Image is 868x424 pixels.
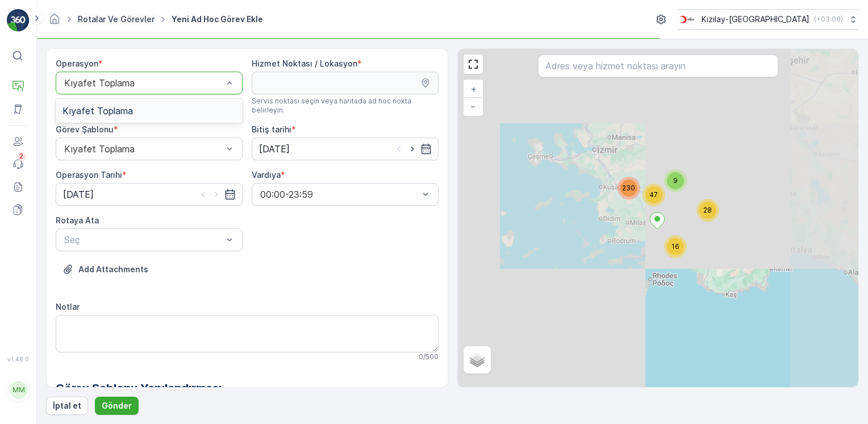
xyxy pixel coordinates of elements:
a: View Fullscreen [465,56,482,73]
span: 230 [622,184,635,192]
p: Add Attachments [78,264,148,275]
button: MM [7,365,30,415]
button: Dosya Yükle [56,260,155,278]
img: logo [7,9,30,32]
span: Servis noktası seçin veya haritada ad hoc nokta belirleyin. [252,97,439,115]
span: + [471,84,476,94]
span: 16 [671,242,679,251]
a: 2 [7,153,30,176]
a: Ana Sayfa [48,17,61,27]
input: dd/mm/yyyy [56,183,243,206]
p: Seç [64,233,223,247]
p: İptal et [53,400,81,411]
span: v 1.48.0 [7,356,30,363]
button: Gönder [95,397,139,415]
label: Operasyon Tarihi [56,170,122,180]
label: Rotaya Ata [56,215,99,225]
span: Kıyafet Toplama [62,106,133,116]
label: Vardiya [252,170,281,180]
span: 9 [673,176,678,185]
label: Operasyon [56,59,98,68]
div: 47 [642,184,665,206]
div: 230 [617,177,640,199]
label: Notlar [56,302,80,311]
button: İptal et [46,397,88,415]
p: ( +03:00 ) [814,15,843,24]
div: 16 [664,235,687,258]
input: Adres veya hizmet noktası arayın [538,55,778,77]
p: 0 / 500 [419,352,439,361]
span: Yeni Ad Hoc Görev Ekle [169,14,265,25]
div: MM [10,381,28,399]
div: 9 [664,169,687,192]
label: Bitiş tarihi [252,124,291,134]
a: Rotalar ve Görevler [78,14,155,24]
a: Yakınlaştır [465,81,482,98]
a: Uzaklaştır [465,98,482,115]
span: 47 [649,190,658,199]
p: 2 [19,152,24,161]
button: Kızılay-[GEOGRAPHIC_DATA](+03:00) [677,9,859,30]
span: 28 [703,206,712,214]
div: 28 [696,199,719,222]
h2: Görev Şablonu Yapılandırması [56,380,439,397]
a: Layers [465,347,490,372]
img: k%C4%B1z%C4%B1lay_D5CCths.png [677,13,697,26]
p: Gönder [102,400,132,411]
p: Kızılay-[GEOGRAPHIC_DATA] [702,14,809,25]
span: − [470,101,476,111]
input: dd/mm/yyyy [252,138,439,160]
label: Hizmet Noktası / Lokasyon [252,59,357,68]
label: Görev Şablonu [56,124,114,134]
